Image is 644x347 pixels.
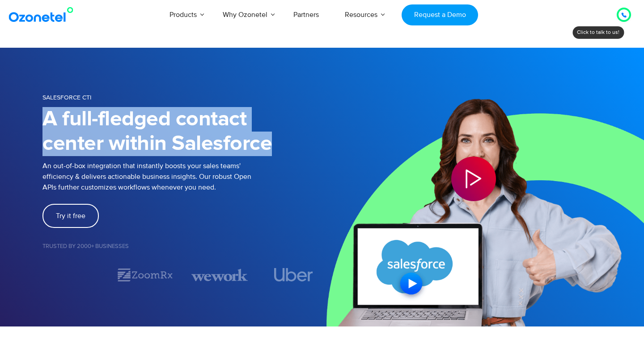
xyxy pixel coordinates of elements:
[191,267,248,283] img: wework
[274,268,313,281] img: uber
[56,212,85,219] span: Try it free
[451,157,496,201] div: Play Video
[266,268,322,281] div: 4 / 7
[42,94,91,101] span: SALESFORCE CTI
[402,4,478,25] a: Request a Demo
[117,267,173,283] div: 2 / 7
[42,161,322,193] p: An out-of-box integration that instantly boosts your sales teams' efficiency & delivers actionabl...
[42,204,99,228] a: Try it free
[42,244,322,249] h5: Trusted by 2000+ Businesses
[42,107,322,156] h1: A full-fledged contact center within Salesforce
[117,267,173,283] img: zoomrx
[42,269,99,280] div: 1 / 7
[191,267,248,283] div: 3 / 7
[42,267,322,283] div: Image Carousel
